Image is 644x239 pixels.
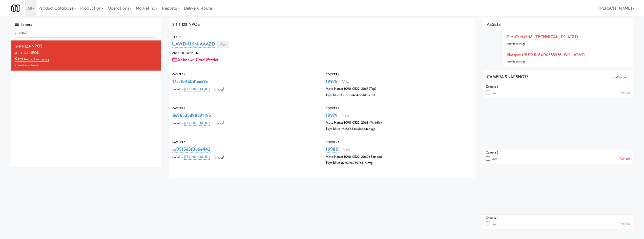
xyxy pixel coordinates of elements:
[172,140,318,145] div: Camera 3
[514,42,525,46] span: a year ago
[619,90,630,96] a: Refresh
[326,86,471,92] div: Mate Name: 1090-0522-2067 (Top)
[326,78,338,85] a: 19978
[15,28,157,38] input: Search towers
[172,56,218,63] a: Unknown Card Reader
[169,18,475,31] div: 3-1-1-123-NPOS
[15,42,157,50] div: 3-1-1-123-NPOS
[486,84,630,90] div: Camera 1
[172,154,318,161] div: Local Ip:
[507,34,578,40] a: Sim-card (SIM, [TECHNICAL_ID], AT&T)
[15,50,157,56] div: 3-1-1-123-NPOS
[610,74,629,81] button: Photos
[491,156,497,162] label: Live
[487,74,529,80] span: CAMERA SNAPSHOTS
[172,72,318,77] div: Camera 1
[486,215,630,221] div: Camera 3
[212,86,227,93] a: View
[326,126,471,132] div: Tuya Id: eb95e545d31ed4c34ahagp
[326,154,471,160] div: Mate Name: 1090-0522-2069 (Bottom)
[172,112,211,119] a: 8c98a35d98d91195
[172,78,208,85] a: 17aaf54b0d1cee9c
[340,78,351,86] a: View
[341,146,352,154] a: View
[172,40,215,48] a: AWD-UKN-AAAZD
[507,52,585,58] a: Hotspot (RUTX11, 6000658936, WiFi, AT&T)
[212,120,227,127] a: View
[491,90,497,96] label: Live
[15,57,49,62] a: 320 Animal Emergency
[212,154,227,161] a: View
[184,155,210,160] a: [TECHNICAL_ID]
[172,146,211,153] a: ce9515d3f0d6e442
[326,146,339,153] a: 19980
[217,41,229,48] a: View
[172,106,318,111] div: Camera 2
[15,62,157,69] div: standalone tower
[619,221,630,227] a: Refresh
[15,21,32,27] span: Towers
[184,87,210,92] a: [TECHNICAL_ID]
[172,120,318,127] div: Local Ip:
[487,21,501,27] span: ASSETS
[172,35,471,40] div: Tablet
[507,42,525,46] span: Added
[172,51,471,56] div: Adyen Terminal Id
[326,92,471,98] div: Tuya Id: ebf38b8cd45455dda5ebhl
[486,149,630,156] div: Camera 2
[507,60,525,63] span: Added
[619,156,630,162] a: Refresh
[514,60,525,63] span: a year ago
[326,140,471,145] div: Cooker 3
[326,160,471,166] div: Tuya Id: eb02707ca2591b3173rrzp
[11,40,161,71] li: 3-1-1-123-NPOS3-1-1-123-NPOS 320 Animal Emergencystandalone tower
[491,221,497,227] label: Live
[326,106,471,111] div: Cooker 2
[326,72,471,77] div: Cooker 1
[11,4,20,13] img: Micromart
[326,112,338,119] a: 19979
[326,120,471,126] div: Mate Name: 1090-0522-2068 (Middle)
[172,86,318,93] div: Local Ip:
[184,121,210,126] a: [TECHNICAL_ID]
[340,112,351,120] a: View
